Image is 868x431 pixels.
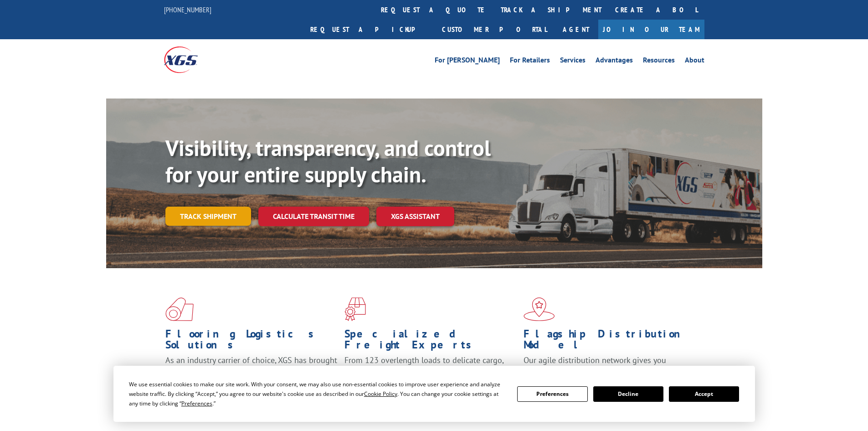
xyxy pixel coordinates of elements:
[164,5,211,14] a: [PHONE_NUMBER]
[669,386,739,402] button: Accept
[596,57,633,67] a: Advantages
[344,297,366,321] img: xgs-icon-focused-on-flooring-red
[598,20,704,39] a: Join Our Team
[685,57,704,67] a: About
[165,355,337,387] span: As an industry carrier of choice, XGS has brought innovation and dedication to flooring logistics...
[364,390,397,398] span: Cookie Policy
[165,134,491,188] b: Visibility, transparency, and control for your entire supply chain.
[524,355,691,376] span: Our agile distribution network gives you nationwide inventory management on demand.
[510,57,550,67] a: For Retailers
[435,57,500,67] a: For [PERSON_NAME]
[643,57,675,67] a: Resources
[165,328,338,355] h1: Flooring Logistics Solutions
[165,207,251,226] a: Track shipment
[344,355,517,395] p: From 123 overlength loads to delicate cargo, our experienced staff knows the best way to move you...
[517,386,587,402] button: Preferences
[344,328,517,355] h1: Specialized Freight Experts
[129,379,506,408] div: We use essential cookies to make our site work. With your consent, we may also use non-essential ...
[435,20,554,39] a: Customer Portal
[593,386,663,402] button: Decline
[376,207,454,226] a: XGS ASSISTANT
[554,20,598,39] a: Agent
[165,297,194,321] img: xgs-icon-total-supply-chain-intelligence-red
[524,297,555,321] img: xgs-icon-flagship-distribution-model-red
[524,328,696,355] h1: Flagship Distribution Model
[181,400,212,407] span: Preferences
[303,20,435,39] a: Request a pickup
[113,366,755,422] div: Cookie Consent Prompt
[560,57,586,67] a: Services
[258,207,369,226] a: Calculate transit time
